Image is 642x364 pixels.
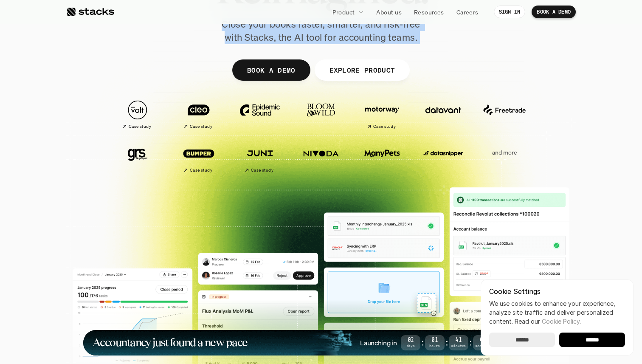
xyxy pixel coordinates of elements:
[356,96,408,133] a: Case study
[251,168,273,173] h2: Case study
[456,8,479,17] p: Careers
[360,338,397,347] h4: Launching in
[468,338,473,347] strong: :
[537,9,571,15] p: BOOK A DEMO
[499,9,521,15] p: SIGN IN
[329,64,395,76] p: EXPLORE PRODUCT
[449,338,468,343] span: 41
[172,96,225,133] a: Case study
[232,59,310,81] a: BOOK A DEMO
[414,8,444,17] p: Resources
[371,4,407,20] a: About us
[494,6,526,18] a: SIGN IN
[425,338,445,343] span: 01
[401,338,420,343] span: 02
[111,96,164,133] a: Case study
[100,197,138,203] a: Privacy Policy
[93,338,248,347] h1: Accountancy just found a new pace
[489,299,625,326] p: We use cookies to enhance your experience, analyze site traffic and deliver personalized content.
[401,344,420,347] span: Days
[172,139,225,176] a: Case study
[190,124,212,129] h2: Case study
[478,149,531,156] p: and more
[314,59,410,81] a: EXPLORE PRODUCT
[190,168,212,173] h2: Case study
[425,344,445,347] span: Hours
[376,8,402,17] p: About us
[409,4,449,20] a: Resources
[489,288,625,295] p: Cookie Settings
[234,139,286,176] a: Case study
[542,318,580,325] a: Cookie Policy
[473,338,493,343] span: 47
[445,338,449,347] strong: :
[247,64,296,76] p: BOOK A DEMO
[451,4,484,20] a: Careers
[532,6,576,18] a: BOOK A DEMO
[215,18,427,44] p: Close your books faster, smarter, and risk-free with Stacks, the AI tool for accounting teams.
[332,8,355,17] p: Product
[129,124,151,129] h2: Case study
[515,318,581,325] span: Read our .
[449,344,468,347] span: Minutes
[83,330,559,356] a: Accountancy just found a new paceLaunching in02Days:01Hours:41Minutes:47SecondsLEARN MORE
[373,124,396,129] h2: Case study
[473,344,493,347] span: Seconds
[420,338,425,347] strong: :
